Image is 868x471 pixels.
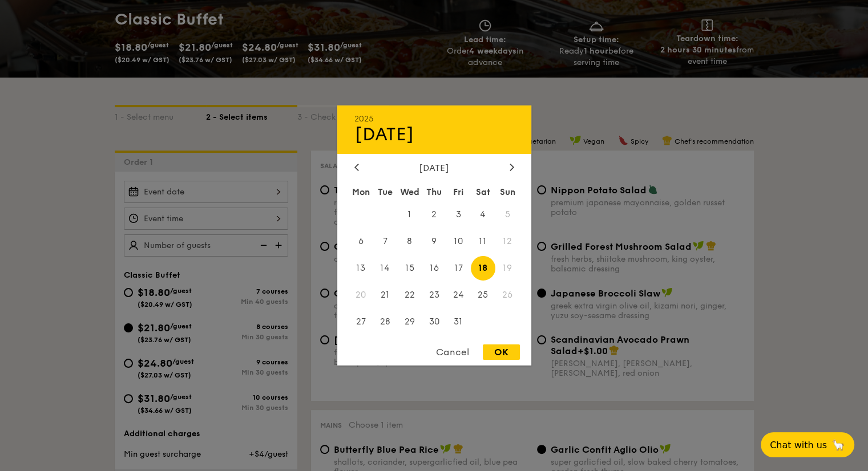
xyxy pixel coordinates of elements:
[446,229,471,254] span: 10
[397,182,422,202] div: Wed
[354,163,514,173] div: [DATE]
[495,202,520,227] span: 5
[349,282,373,307] span: 20
[373,229,397,254] span: 7
[354,124,514,145] div: [DATE]
[422,309,446,334] span: 30
[831,438,845,452] span: 🦙
[349,309,373,334] span: 27
[373,256,397,281] span: 14
[349,229,373,254] span: 6
[495,182,520,202] div: Sun
[397,282,422,307] span: 22
[471,282,495,307] span: 25
[349,256,373,281] span: 13
[495,229,520,254] span: 12
[397,202,422,227] span: 1
[373,182,397,202] div: Tue
[422,282,446,307] span: 23
[422,229,446,254] span: 9
[397,256,422,281] span: 15
[373,309,397,334] span: 28
[770,440,827,450] span: Chat with us
[471,256,495,281] span: 18
[422,256,446,281] span: 16
[373,282,397,307] span: 21
[446,202,471,227] span: 3
[495,256,520,281] span: 19
[495,282,520,307] span: 26
[397,229,422,254] span: 8
[422,182,446,202] div: Thu
[471,182,495,202] div: Sat
[446,256,471,281] span: 17
[471,202,495,227] span: 4
[446,309,471,334] span: 31
[483,344,520,360] div: OK
[349,182,373,202] div: Mon
[425,344,481,360] div: Cancel
[397,309,422,334] span: 29
[761,432,854,457] button: Chat with us🦙
[446,182,471,202] div: Fri
[422,202,446,227] span: 2
[471,229,495,254] span: 11
[446,282,471,307] span: 24
[354,114,514,124] div: 2025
